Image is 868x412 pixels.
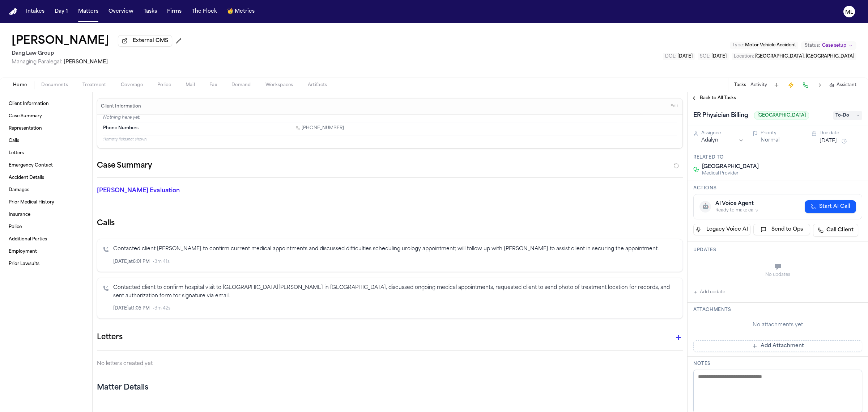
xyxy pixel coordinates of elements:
button: Create Immediate Task [786,80,796,90]
span: Workspaces [265,82,293,88]
span: [DATE] [677,54,693,59]
button: Tasks [734,82,746,88]
span: Assistant [837,82,856,88]
button: Edit SOL: 2027-07-25 [698,53,729,60]
p: No letters created yet [97,360,683,368]
p: 11 empty fields not shown. [103,137,677,142]
button: External CMS [118,35,172,47]
h2: Matter Details [97,383,148,393]
a: The Flock [189,5,220,18]
button: Edit matter name [12,35,109,48]
a: Letters [6,147,86,159]
p: Nothing here yet. [103,115,677,122]
button: Back to All Tasks [688,95,740,101]
div: No attachments yet [693,321,862,329]
span: Back to All Tasks [700,95,736,101]
span: • 3m 41s [153,259,170,265]
button: Add update [693,288,725,297]
button: Firms [164,5,184,18]
button: Day 1 [52,5,71,18]
a: Case Summary [6,110,86,122]
span: 🤖 [702,203,709,210]
a: Prior Medical History [6,197,86,208]
a: Employment [6,246,86,257]
span: Location : [734,54,754,59]
span: Start AI Call [819,203,850,210]
span: Fax [209,82,217,88]
button: Snooze task [840,137,848,146]
button: Legacy Voice AI [693,224,750,235]
span: Artifacts [308,82,327,88]
h2: Calls [97,218,683,228]
span: Mail [186,82,195,88]
button: crownMetrics [224,5,258,18]
span: [DATE] at 1:05 PM [113,306,150,311]
span: SOL : [700,54,710,59]
span: [DATE] [711,54,727,59]
button: Add Attachment [693,340,862,352]
button: Matters [75,5,101,18]
p: [PERSON_NAME] Evaluation [97,186,286,195]
h3: Client Information [99,104,142,109]
button: Send to Ops [753,224,810,235]
span: Home [13,82,27,88]
span: Status: [805,43,820,49]
span: Treatment [82,82,106,88]
h3: Actions [693,185,862,191]
h3: Updates [693,247,862,253]
button: [DATE] [820,138,837,145]
span: Type : [732,43,744,47]
button: Edit DOL: 2025-07-25 [663,53,695,60]
span: Edit [671,104,678,109]
button: Activity [750,82,767,88]
button: Assistant [829,82,856,88]
span: Motor Vehicle Accident [745,43,796,47]
h2: Case Summary [97,160,152,172]
span: Case setup [822,43,846,49]
h3: Related to [693,155,862,160]
a: Tasks [141,5,160,18]
h3: Notes [693,361,862,367]
button: Change status from Case setup [801,41,856,50]
button: Edit Location: Austin, TX [732,53,856,60]
span: Coverage [121,82,143,88]
a: Emergency Contact [6,160,86,171]
a: Representation [6,123,86,134]
span: Documents [41,82,68,88]
button: Intakes [23,5,47,18]
button: Normal [761,137,779,144]
h1: ER Physician Billing [690,110,751,121]
h2: Dang Law Group [12,49,184,58]
p: Contacted client [PERSON_NAME] to confirm current medical appointments and discussed difficulties... [113,245,677,253]
a: Call Client [813,224,858,237]
span: Demand [231,82,251,88]
a: Client Information [6,98,86,110]
a: Home [9,8,17,15]
button: Overview [106,5,136,18]
a: Accident Details [6,172,86,184]
span: [PERSON_NAME] [64,59,108,65]
span: External CMS [133,37,168,45]
a: Police [6,221,86,233]
button: Edit [668,101,680,112]
div: Assignee [701,130,744,136]
a: Call 1 (512) 848-4234 [296,125,344,131]
span: Managing Paralegal: [12,59,62,65]
div: Ready to make calls [715,207,758,213]
a: Insurance [6,209,86,220]
span: • 3m 42s [153,306,170,311]
a: Prior Lawsuits [6,258,86,270]
button: Edit Type: Motor Vehicle Accident [730,42,798,49]
div: Priority [761,130,803,136]
span: [GEOGRAPHIC_DATA] [702,163,759,171]
span: Phone Numbers [103,125,139,131]
span: [GEOGRAPHIC_DATA] [754,112,809,119]
span: Medical Provider [702,171,759,176]
p: Contacted client to confirm hospital visit to [GEOGRAPHIC_DATA][PERSON_NAME] in [GEOGRAPHIC_DATA]... [113,284,677,300]
button: Add Task [771,80,782,90]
